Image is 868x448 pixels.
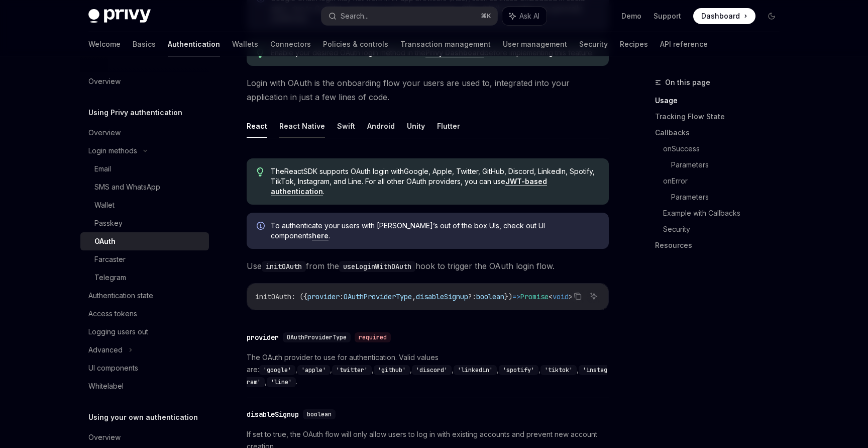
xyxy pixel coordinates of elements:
a: Dashboard [693,8,755,24]
div: Logging users out [88,326,148,338]
span: > [569,292,573,301]
a: Support [654,11,681,21]
span: The OAuth provider to use for authentication. Valid values are: , , , , , , , , , . [247,351,609,388]
span: ⌘ K [481,12,491,20]
button: Unity [407,114,425,138]
div: Access tokens [88,308,137,320]
button: Ask AI [502,7,547,25]
button: Toggle dark mode [764,8,780,24]
a: Policies & controls [323,32,388,56]
button: Ask AI [587,290,600,303]
span: OAuthProviderType [287,333,347,341]
a: Example with Callbacks [663,205,788,221]
span: }) [504,292,512,301]
code: 'discord' [412,365,452,375]
a: Recipes [620,32,648,56]
a: Authentication [168,32,220,56]
code: initOAuth [262,261,306,272]
a: Logging users out [80,323,209,341]
a: Overview [80,124,209,142]
a: Usage [655,93,788,109]
a: Transaction management [400,32,491,56]
div: required [355,332,391,342]
a: Parameters [671,157,788,173]
div: Search... [341,10,369,22]
div: Overview [88,75,121,87]
a: Basics [133,32,156,56]
a: Connectors [270,32,311,56]
h5: Using your own authentication [88,411,198,423]
div: Login methods [88,145,137,157]
span: Promise [520,292,549,301]
svg: Info [257,222,267,232]
span: disableSignup [416,292,468,301]
div: Telegram [94,272,126,284]
a: Overview [80,72,209,91]
a: API reference [660,32,708,56]
a: Welcome [88,32,121,56]
code: 'apple' [297,365,330,375]
a: Tracking Flow State [655,109,788,125]
a: Resources [655,237,788,253]
span: boolean [307,410,332,418]
div: Passkey [94,217,123,229]
a: onSuccess [663,141,788,157]
a: Callbacks [655,125,788,141]
code: 'github' [374,365,410,375]
a: Whitelabel [80,377,209,395]
code: 'linkedin' [454,365,497,375]
button: React Native [279,114,325,138]
svg: Tip [257,167,264,176]
a: User management [503,32,567,56]
a: UI components [80,359,209,377]
div: SMS and WhatsApp [94,181,160,193]
a: Email [80,160,209,178]
span: Login with OAuth is the onboarding flow your users are used to, integrated into your application ... [247,76,609,104]
div: Email [94,163,111,175]
span: boolean [476,292,504,301]
img: dark logo [88,9,151,23]
button: Swift [337,114,355,138]
code: 'spotify' [499,365,538,375]
a: Telegram [80,268,209,287]
button: Flutter [437,114,460,138]
div: disableSignup [247,409,299,419]
button: Android [367,114,395,138]
a: Security [663,221,788,237]
a: Access tokens [80,305,209,323]
a: Wallets [232,32,258,56]
a: SMS and WhatsApp [80,178,209,196]
span: ?: [468,292,476,301]
button: React [247,114,267,138]
span: => [512,292,520,301]
span: To authenticate your users with [PERSON_NAME]’s out of the box UIs, check out UI components . [271,221,599,241]
span: Use from the hook to trigger the OAuth login flow. [247,259,609,273]
button: Copy the contents from the code block [571,290,584,303]
a: Security [579,32,608,56]
a: Overview [80,428,209,446]
span: Dashboard [701,11,740,21]
span: : ({ [291,292,307,301]
div: Overview [88,127,121,139]
code: 'google' [259,365,295,375]
a: Passkey [80,214,209,232]
div: Wallet [94,199,115,211]
a: onError [663,173,788,189]
a: here [312,231,329,240]
div: Whitelabel [88,380,124,392]
span: The React SDK supports OAuth login with Google, Apple, Twitter, GitHub, Discord, LinkedIn, Spotif... [271,166,599,197]
code: 'line' [267,377,296,387]
a: Authentication state [80,287,209,305]
div: UI components [88,362,138,374]
span: : [340,292,344,301]
span: , [412,292,416,301]
span: initOAuth [255,292,291,301]
code: 'tiktok' [540,365,577,375]
span: OAuthProviderType [344,292,412,301]
span: provider [307,292,340,301]
div: Farcaster [94,253,126,265]
button: Search...⌘K [321,7,497,25]
a: Demo [621,11,641,21]
span: Ask AI [519,11,539,21]
code: 'twitter' [332,365,372,375]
